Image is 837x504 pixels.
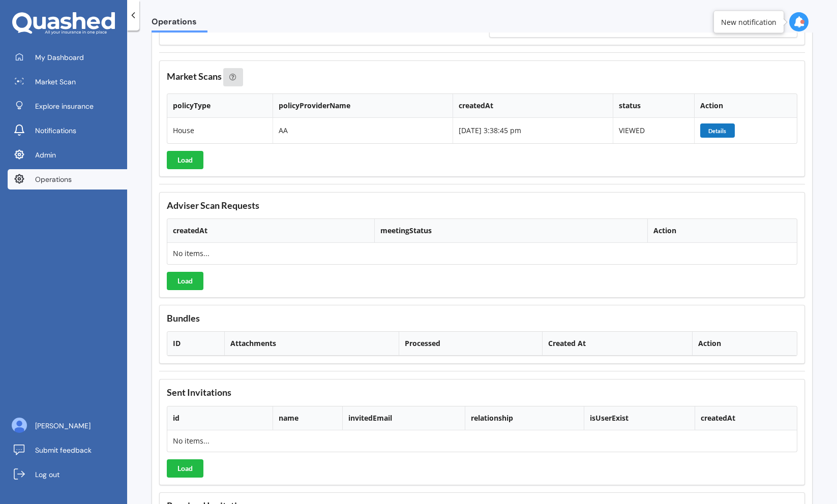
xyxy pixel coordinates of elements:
a: Operations [8,169,127,190]
th: Action [647,219,797,243]
a: Market Scan [8,72,127,92]
th: name [273,406,342,430]
span: Admin [35,150,56,160]
th: meetingStatus [374,219,647,243]
a: [PERSON_NAME] [8,416,127,436]
h3: Sent Invitations [167,387,797,398]
span: My Dashboard [35,52,84,62]
th: ID [167,332,224,356]
td: VIEWED [613,118,694,143]
a: Log out [8,464,127,485]
th: Attachments [224,332,399,356]
th: Created At [542,332,692,356]
span: Submit feedback [35,445,92,455]
th: createdAt [695,406,797,430]
span: Operations [152,17,207,30]
th: policyType [167,94,273,118]
span: Log out [35,469,59,480]
th: id [167,406,273,430]
a: My Dashboard [8,47,127,68]
th: isUserExist [584,406,695,430]
h3: Adviser Scan Requests [167,200,797,211]
th: Processed [399,332,542,356]
button: Load [167,272,203,290]
td: House [167,118,273,143]
h3: Market Scans [167,68,797,86]
th: createdAt [167,219,374,243]
th: status [613,94,694,118]
h3: Bundles [167,312,797,324]
th: Action [692,332,797,356]
span: Operations [35,174,72,184]
th: createdAt [453,94,613,118]
a: Notifications [8,120,127,141]
td: AA [273,118,453,143]
button: Load [167,151,203,169]
img: ALV-UjU6YHOUIM1AGx_4vxbOkaOq-1eqc8a3URkVIJkc_iWYmQ98kTe7fc9QMVOBV43MoXmOPfWPN7JjnmUwLuIGKVePaQgPQ... [12,418,27,433]
a: Explore insurance [8,96,127,116]
th: Action [694,94,797,118]
a: Admin [8,145,127,165]
span: Market Scan [35,77,76,87]
a: Details [700,125,736,135]
th: invitedEmail [342,406,465,430]
td: No items... [167,430,273,452]
button: Load [167,459,203,478]
td: [DATE] 3:38:45 pm [453,118,613,143]
span: [PERSON_NAME] [35,421,91,431]
span: Explore insurance [35,101,94,111]
span: Notifications [35,125,76,136]
div: New notification [721,17,776,27]
th: relationship [465,406,584,430]
td: No items... [167,243,374,264]
a: Submit feedback [8,440,127,460]
button: Details [700,123,735,138]
th: policyProviderName [273,94,453,118]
